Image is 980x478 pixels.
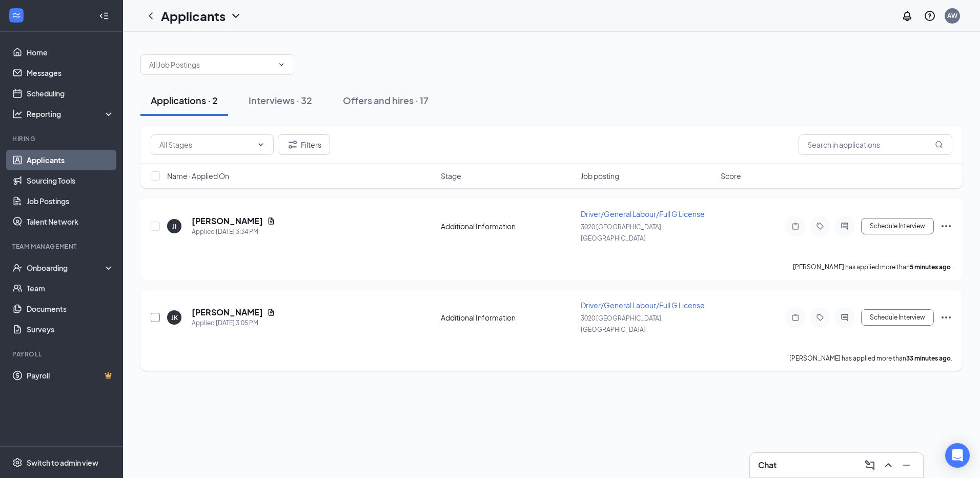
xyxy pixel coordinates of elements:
[882,459,894,471] svg: ChevronUp
[27,457,98,468] div: Switch to admin view
[159,139,253,150] input: All Stages
[864,459,876,471] svg: ComposeMessage
[27,109,115,119] div: Reporting
[758,460,777,471] h3: Chat
[839,313,851,322] svg: ActiveChat
[161,7,226,25] h1: Applicants
[861,218,934,234] button: Schedule Interview
[906,354,951,362] b: 33 minutes ago
[789,222,802,230] svg: Note
[27,365,114,386] a: PayrollCrown
[581,314,663,333] span: 3020 [GEOGRAPHIC_DATA], [GEOGRAPHIC_DATA]
[257,141,265,149] svg: ChevronDown
[287,138,299,151] svg: Filter
[12,134,112,143] div: Hiring
[27,278,114,298] a: Team
[27,42,114,63] a: Home
[839,222,851,230] svg: ActiveChat
[935,141,943,149] svg: MagnifyingGlass
[27,150,114,170] a: Applicants
[799,134,952,155] input: Search in applications
[861,309,934,326] button: Schedule Interview
[12,242,112,251] div: Team Management
[581,301,705,310] span: Driver/General Labour/Full G License
[12,457,23,468] svg: Settings
[27,319,114,340] a: Surveys
[441,312,575,323] div: Additional Information
[27,298,114,319] a: Documents
[99,11,109,21] svg: Collapse
[277,61,285,69] svg: ChevronDown
[12,350,112,358] div: Payroll
[441,221,575,231] div: Additional Information
[192,227,275,237] div: Applied [DATE] 3:34 PM
[149,59,273,70] input: All Job Postings
[940,311,952,324] svg: Ellipses
[167,171,229,181] span: Name · Applied On
[192,318,275,328] div: Applied [DATE] 3:05 PM
[793,263,952,271] p: [PERSON_NAME] has applied more than .
[343,94,428,107] div: Offers and hires · 17
[901,459,913,471] svg: Minimize
[12,263,23,273] svg: UserCheck
[899,457,915,473] button: Minimize
[172,222,176,231] div: JI
[11,10,22,21] svg: WorkstreamLogo
[192,215,263,227] h5: [PERSON_NAME]
[278,134,330,155] button: Filter Filters
[789,313,802,322] svg: Note
[945,443,970,468] div: Open Intercom Messenger
[862,457,878,473] button: ComposeMessage
[27,191,114,211] a: Job Postings
[789,354,952,363] p: [PERSON_NAME] has applied more than .
[27,263,106,273] div: Onboarding
[581,223,663,242] span: 3020 [GEOGRAPHIC_DATA], [GEOGRAPHIC_DATA]
[880,457,896,473] button: ChevronUp
[267,217,275,225] svg: Document
[581,171,619,181] span: Job posting
[267,308,275,316] svg: Document
[721,171,741,181] span: Score
[814,313,826,322] svg: Tag
[924,10,936,22] svg: QuestionInfo
[27,63,114,83] a: Messages
[171,313,178,322] div: JK
[27,211,114,232] a: Talent Network
[947,11,957,20] div: AW
[581,209,705,218] span: Driver/General Labour/Full G License
[901,10,913,22] svg: Notifications
[814,222,826,230] svg: Tag
[910,263,951,271] b: 5 minutes ago
[441,171,461,181] span: Stage
[151,94,218,107] div: Applications · 2
[230,10,242,22] svg: ChevronDown
[940,220,952,232] svg: Ellipses
[27,170,114,191] a: Sourcing Tools
[192,307,263,318] h5: [PERSON_NAME]
[12,109,23,119] svg: Analysis
[249,94,312,107] div: Interviews · 32
[27,83,114,104] a: Scheduling
[145,10,157,22] svg: ChevronLeft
